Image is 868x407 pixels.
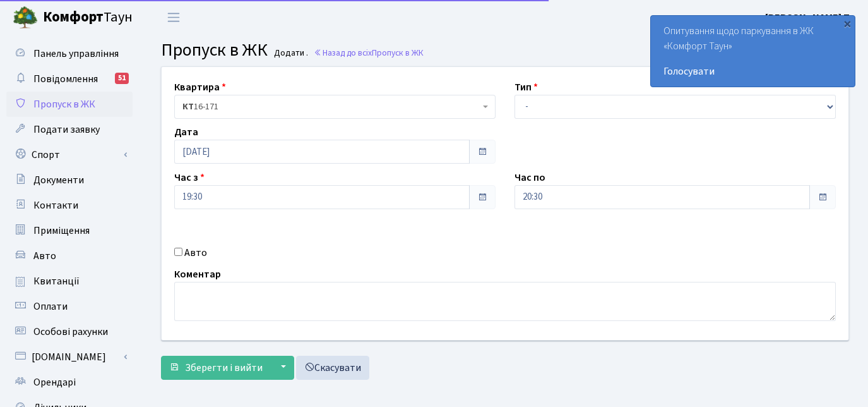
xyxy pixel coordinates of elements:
label: Час з [174,170,205,185]
div: × [841,17,853,30]
a: Голосувати [663,64,842,79]
span: Орендарі [33,375,76,389]
span: <b>КТ</b>&nbsp;&nbsp;&nbsp;&nbsp;16-171 [174,95,496,119]
a: [DOMAIN_NAME] [6,344,133,370]
span: Пропуск в ЖК [372,47,424,59]
span: Документи [33,173,84,187]
a: Приміщення [6,218,133,243]
a: Орендарі [6,370,133,395]
a: [PERSON_NAME] П. [765,10,853,25]
span: Повідомлення [33,72,98,86]
span: Панель управління [33,47,119,61]
div: 51 [115,73,129,84]
span: Пропуск в ЖК [33,97,95,111]
a: Назад до всіхПропуск в ЖК [314,47,424,59]
label: Час по [514,170,545,185]
span: Подати заявку [33,123,100,137]
span: Зберегти і вийти [185,361,263,375]
span: Пропуск в ЖК [161,37,268,63]
a: Спорт [6,142,133,167]
label: Дата [174,125,198,140]
button: Зберегти і вийти [161,356,271,380]
div: Опитування щодо паркування в ЖК «Комфорт Таун» [651,16,855,87]
label: Коментар [174,267,221,282]
a: Скасувати [296,356,369,380]
a: Контакти [6,193,133,218]
small: Додати . [271,48,308,59]
img: logo.png [13,5,38,30]
label: Авто [184,245,207,260]
a: Подати заявку [6,117,133,142]
b: КТ [182,100,194,113]
span: Таун [43,7,133,28]
span: Авто [33,249,56,263]
span: Особові рахунки [33,325,108,339]
a: Пропуск в ЖК [6,92,133,117]
span: Квитанції [33,274,80,288]
a: Оплати [6,294,133,319]
button: Переключити навігацію [158,7,189,28]
span: Оплати [33,300,68,313]
label: Тип [514,80,538,95]
span: Контакти [33,198,78,212]
label: Квартира [174,80,226,95]
a: Авто [6,243,133,269]
a: Особові рахунки [6,319,133,344]
a: Квитанції [6,269,133,294]
b: Комфорт [43,7,104,27]
a: Панель управління [6,41,133,66]
a: Документи [6,167,133,193]
span: Приміщення [33,224,90,238]
span: <b>КТ</b>&nbsp;&nbsp;&nbsp;&nbsp;16-171 [182,100,480,113]
a: Повідомлення51 [6,66,133,92]
b: [PERSON_NAME] П. [765,11,853,25]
